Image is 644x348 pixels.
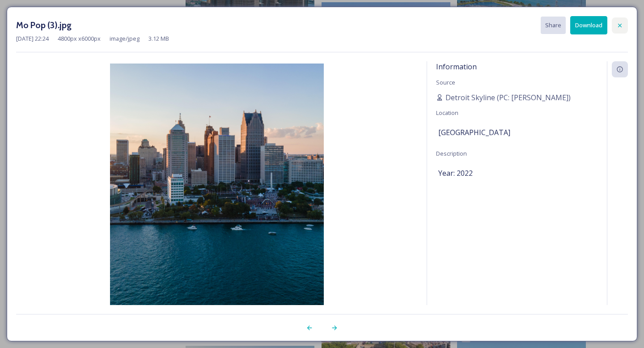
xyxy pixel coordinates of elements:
span: 4800 px x 6000 px [58,34,101,43]
span: Information [436,62,477,72]
span: 3.12 MB [148,34,169,43]
button: Share [541,17,566,34]
span: Detroit Skyline (PC: [PERSON_NAME]) [445,92,571,103]
span: Location [436,109,458,117]
span: Description [436,149,467,157]
img: e2ff56f6cb9eaa87cf22e471b39e2df8478b6c0cbb21922b17ff051462404a24.jpg [16,64,418,331]
button: Download [570,16,607,34]
span: Source [436,78,455,86]
h3: Mo Pop (3).jpg [16,19,72,32]
span: image/jpeg [110,34,140,43]
span: [DATE] 22:24 [16,34,49,43]
span: Year: 2022 [438,168,473,178]
span: [GEOGRAPHIC_DATA] [438,127,510,138]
